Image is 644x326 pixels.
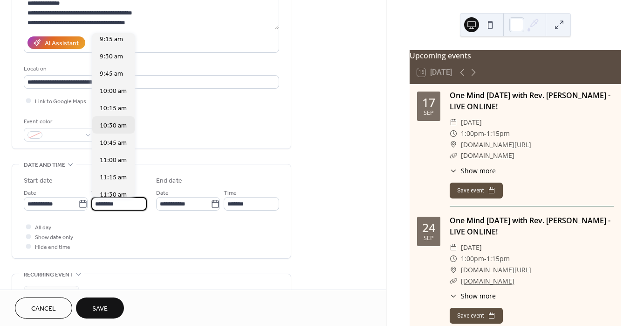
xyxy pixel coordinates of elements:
a: [DOMAIN_NAME] [461,151,514,160]
span: [DOMAIN_NAME][URL] [461,264,531,276]
div: Sep [424,235,434,241]
div: ​ [450,128,457,139]
span: 9:15 am [100,35,123,44]
span: Date and time [24,160,65,170]
button: Save event [450,308,503,324]
span: 1:00pm [461,253,484,264]
span: Do not repeat [27,288,62,299]
div: Start date [24,176,53,186]
div: ​ [450,139,457,150]
span: Date [156,188,169,198]
span: 9:45 am [100,69,123,79]
div: Location [24,64,277,74]
div: Upcoming events [410,50,621,61]
span: Show more [461,291,496,301]
div: ​ [450,242,457,253]
a: One Mind [DATE] with Rev. [PERSON_NAME] - LIVE ONLINE! [450,215,610,237]
span: 1:00pm [461,128,484,139]
span: Save [92,304,108,314]
div: Event color [24,117,94,127]
span: Cancel [31,304,56,314]
button: Save [76,298,124,319]
span: [DATE] [461,242,482,253]
div: ​ [450,150,457,161]
span: 10:00 am [100,86,127,96]
span: - [484,253,486,264]
span: Show more [461,166,496,176]
span: [DATE] [461,117,482,128]
div: ​ [450,264,457,276]
div: ​ [450,253,457,264]
div: AI Assistant [45,39,79,49]
span: Recurring event [24,270,73,280]
span: 11:00 am [100,156,127,165]
button: Cancel [15,298,72,319]
span: All day [35,223,51,233]
button: ​Show more [450,166,496,176]
span: 10:30 am [100,121,127,131]
div: ​ [450,166,457,176]
span: Time [91,188,104,198]
span: 10:15 am [100,104,127,113]
span: 10:45 am [100,138,127,148]
span: 11:30 am [100,190,127,200]
button: ​Show more [450,291,496,301]
button: Save event [450,183,503,198]
div: End date [156,176,182,186]
div: 24 [422,222,435,234]
span: 1:15pm [486,253,510,264]
button: AI Assistant [27,36,85,49]
div: ​ [450,291,457,301]
span: 9:30 am [100,52,123,62]
div: ​ [450,117,457,128]
div: ​ [450,276,457,287]
div: 17 [422,97,435,108]
span: Time [224,188,237,198]
a: One Mind [DATE] with Rev. [PERSON_NAME] - LIVE ONLINE! [450,90,610,112]
span: Date [24,188,36,198]
span: Hide end time [35,242,70,252]
span: Link to Google Maps [35,97,86,106]
span: Show date only [35,233,73,242]
a: [DOMAIN_NAME] [461,276,514,285]
span: [DOMAIN_NAME][URL] [461,139,531,150]
span: 11:15 am [100,173,127,183]
div: Sep [424,110,434,116]
span: - [484,128,486,139]
span: 1:15pm [486,128,510,139]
